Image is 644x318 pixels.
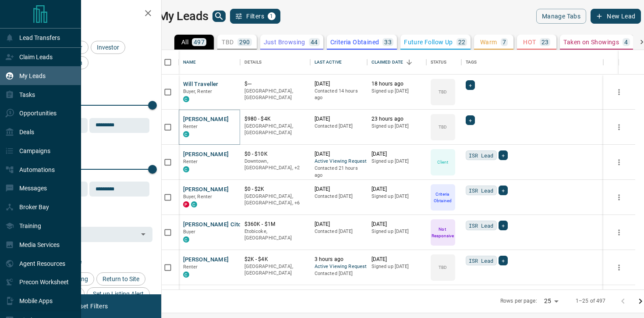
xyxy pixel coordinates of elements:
div: Claimed Date [372,50,403,75]
p: 44 [311,39,318,45]
span: Renter [183,159,198,164]
p: [DATE] [315,115,363,123]
p: Just Browsing [264,39,305,45]
button: search button [212,11,226,22]
div: condos.ca [191,201,197,207]
span: ISR Lead [469,151,494,160]
div: Details [240,50,310,75]
div: 25 [541,295,562,307]
button: [PERSON_NAME] [183,150,229,159]
div: Return to Site [96,272,145,286]
p: [GEOGRAPHIC_DATA], [GEOGRAPHIC_DATA] [244,123,306,136]
p: Contacted [DATE] [315,193,363,200]
span: ISR Lead [469,256,494,265]
span: + [469,81,472,89]
button: Reset Filters [67,299,113,314]
span: 1 [269,13,275,19]
p: HOT [523,39,536,45]
p: [DATE] [315,150,363,158]
p: 23 hours ago [372,115,422,123]
div: Last Active [310,50,367,75]
p: Contacted [DATE] [315,228,363,235]
p: $2K - $4K [244,256,306,263]
p: Client [437,159,449,165]
span: Investor [94,44,122,51]
p: 33 [384,39,392,45]
p: [GEOGRAPHIC_DATA], [GEOGRAPHIC_DATA] [244,263,306,277]
p: $--- [244,80,306,88]
span: Buyer [183,229,196,235]
div: condos.ca [183,131,189,137]
p: Criteria Obtained [330,39,379,45]
p: 4 [624,39,628,45]
span: + [502,151,505,160]
button: more [612,86,626,99]
p: 7 [502,39,506,45]
p: 497 [194,39,205,45]
p: [DATE] [372,186,422,193]
div: + [499,221,508,230]
button: [PERSON_NAME] [183,256,229,264]
span: Renter [183,124,198,129]
div: Set up Listing Alert [87,287,150,300]
div: Investor [91,41,125,54]
p: 23 [541,39,549,45]
span: Renter [183,264,198,270]
div: condos.ca [183,272,189,278]
p: Warm [480,39,497,45]
button: Open [137,228,149,240]
div: Last Active [315,50,342,75]
button: Filters1 [230,9,280,24]
div: condos.ca [183,96,189,102]
p: $0 - $2K [244,186,306,193]
p: 3 hours ago [315,256,363,263]
p: 22 [458,39,466,45]
p: Taken on Showings [563,39,619,45]
span: Buyer, Renter [183,89,212,94]
div: condos.ca [183,166,189,172]
p: TBD [439,89,447,95]
span: ISR Lead [469,186,494,195]
div: Status [426,50,461,75]
div: Name [179,50,240,75]
p: Signed up [DATE] [372,228,422,235]
span: + [502,186,505,195]
p: [DATE] [372,150,422,158]
button: more [612,226,626,239]
p: [DATE] [372,256,422,263]
button: [PERSON_NAME] [183,115,229,124]
p: Signed up [DATE] [372,158,422,165]
div: property.ca [183,201,189,207]
span: Return to Site [99,275,142,282]
p: $360K - $1M [244,221,306,228]
h1: My Leads [158,9,209,23]
p: Etobicoke, [GEOGRAPHIC_DATA] [244,228,306,242]
p: Etobicoke, Midtown | Central, North York, Scarborough, West End, Toronto [244,193,306,207]
button: [PERSON_NAME] Cito [183,221,242,229]
button: New Lead [591,9,641,24]
button: more [612,191,626,204]
h2: Filters [28,9,152,19]
p: North York, Toronto [244,158,306,172]
p: Signed up [DATE] [372,123,422,130]
p: Criteria Obtained [432,191,454,204]
span: ISR Lead [469,221,494,230]
p: 18 hours ago [372,80,422,88]
div: + [466,80,475,90]
button: more [612,121,626,134]
p: [GEOGRAPHIC_DATA], [GEOGRAPHIC_DATA] [244,88,306,101]
p: [DATE] [315,80,363,88]
p: Signed up [DATE] [372,88,422,95]
div: Claimed Date [367,50,426,75]
p: Contacted [DATE] [315,270,363,277]
p: TBD [439,264,447,271]
p: Rows per page: [500,297,537,305]
button: Will Traveller [183,80,219,89]
button: [PERSON_NAME] [183,186,229,194]
p: Contacted 21 hours ago [315,165,363,179]
div: + [499,150,508,160]
p: Signed up [DATE] [372,263,422,270]
p: 290 [239,39,250,45]
span: + [469,116,472,125]
button: more [612,156,626,169]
